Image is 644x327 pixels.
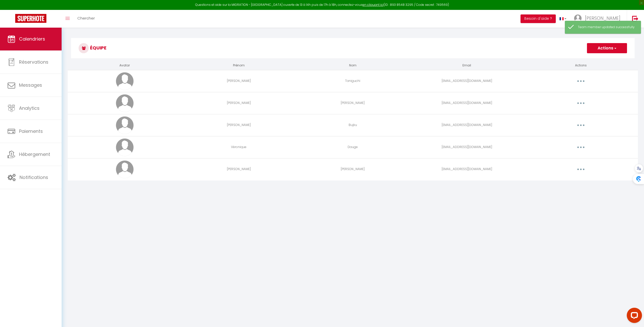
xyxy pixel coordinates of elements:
[20,174,48,180] span: Notifications
[410,92,524,114] td: [EMAIL_ADDRESS][DOMAIN_NAME]
[585,15,620,21] span: [PERSON_NAME]
[410,61,524,70] th: Email
[19,105,40,111] span: Analytics
[77,15,95,21] span: Chercher
[296,114,410,136] td: Bujku
[521,14,556,23] button: Besoin d'aide ?
[296,70,410,92] td: Taniguchi
[182,158,296,180] td: [PERSON_NAME]
[524,61,638,70] th: Actions
[296,61,410,70] th: Nom
[410,136,524,158] td: [EMAIL_ADDRESS][DOMAIN_NAME]
[182,70,296,92] td: [PERSON_NAME]
[19,36,45,42] span: Calendriers
[574,14,582,22] img: ...
[578,25,636,30] div: Team member updated successfully
[116,94,134,112] img: avatar.png
[587,43,627,53] button: Actions
[363,3,384,7] a: en cliquant ici
[116,72,134,90] img: avatar.png
[116,138,134,156] img: avatar.png
[296,92,410,114] td: [PERSON_NAME]
[296,158,410,180] td: [PERSON_NAME]
[182,114,296,136] td: [PERSON_NAME]
[182,92,296,114] td: [PERSON_NAME]
[74,10,99,28] a: Chercher
[570,10,627,28] a: ... [PERSON_NAME]
[19,151,50,157] span: Hébergement
[116,160,134,178] img: avatar.png
[71,38,635,58] h3: Équipe
[15,14,46,23] img: Super Booking
[182,61,296,70] th: Prénom
[19,59,48,65] span: Réservations
[68,61,182,70] th: Avatar
[182,136,296,158] td: Véronique
[296,136,410,158] td: Dauge
[410,70,524,92] td: [EMAIL_ADDRESS][DOMAIN_NAME]
[116,116,134,134] img: avatar.png
[632,15,638,22] img: logout
[410,114,524,136] td: [EMAIL_ADDRESS][DOMAIN_NAME]
[19,82,42,88] span: Messages
[623,306,644,327] iframe: LiveChat chat widget
[19,128,43,134] span: Paiements
[410,158,524,180] td: [EMAIL_ADDRESS][DOMAIN_NAME]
